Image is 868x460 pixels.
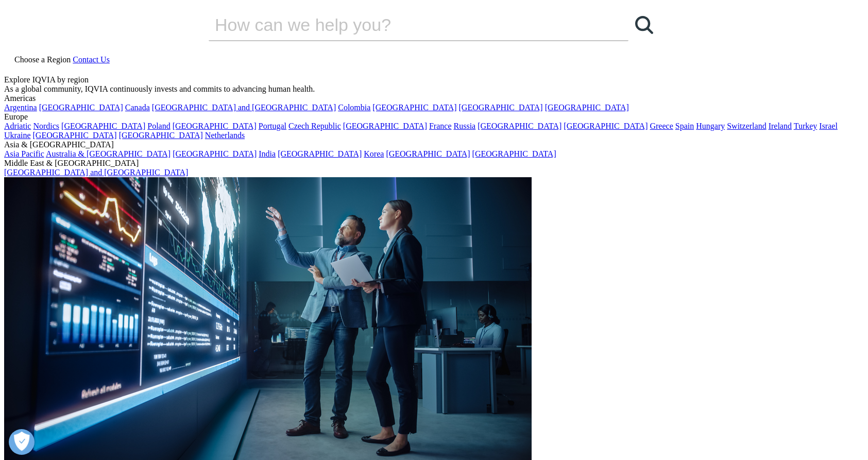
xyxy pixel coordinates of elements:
a: Russia [454,122,476,130]
a: Poland [147,122,170,130]
a: Switzerland [727,122,766,130]
a: Korea [364,149,384,158]
a: [GEOGRAPHIC_DATA] [459,103,543,112]
a: [GEOGRAPHIC_DATA] and [GEOGRAPHIC_DATA] [4,168,188,177]
a: Argentina [4,103,37,112]
a: [GEOGRAPHIC_DATA] [39,103,123,112]
a: India [259,149,276,158]
a: [GEOGRAPHIC_DATA] [372,103,456,112]
a: Hungary [696,122,725,130]
a: Turkey [794,122,818,130]
div: Middle East & [GEOGRAPHIC_DATA] [4,159,864,168]
a: Colombia [338,103,370,112]
a: [GEOGRAPHIC_DATA] [386,149,470,158]
a: [GEOGRAPHIC_DATA] [173,122,257,130]
a: Contact Us [73,55,110,64]
a: Search [628,9,659,40]
a: Canada [125,103,150,112]
a: [GEOGRAPHIC_DATA] [61,122,145,130]
a: Adriatic [4,122,31,130]
div: Asia & [GEOGRAPHIC_DATA] [4,140,864,149]
a: Israel [819,122,838,130]
a: Ukraine [4,131,31,140]
div: Europe [4,112,864,122]
a: Australia & [GEOGRAPHIC_DATA] [46,149,171,158]
svg: Search [635,16,653,34]
a: Asia Pacific [4,149,44,158]
a: Portugal [259,122,286,130]
a: Greece [650,122,673,130]
a: [GEOGRAPHIC_DATA] [564,122,648,130]
a: [GEOGRAPHIC_DATA] [545,103,629,112]
a: Spain [675,122,694,130]
a: [GEOGRAPHIC_DATA] [478,122,561,130]
a: [GEOGRAPHIC_DATA] [472,149,556,158]
button: Open Preferences [9,429,35,455]
div: Explore IQVIA by region [4,75,864,84]
div: As a global community, IQVIA continuously invests and commits to advancing human health. [4,84,864,94]
a: Czech Republic [288,122,341,130]
a: [GEOGRAPHIC_DATA] [119,131,203,140]
a: France [429,122,452,130]
a: Nordics [33,122,59,130]
a: Ireland [769,122,792,130]
a: [GEOGRAPHIC_DATA] and [GEOGRAPHIC_DATA] [152,103,336,112]
span: Choose a Region [14,55,71,64]
a: [GEOGRAPHIC_DATA] [278,149,362,158]
a: [GEOGRAPHIC_DATA] [33,131,117,140]
a: [GEOGRAPHIC_DATA] [173,149,257,158]
a: Netherlands [205,131,245,140]
input: Search [209,9,599,40]
div: Americas [4,94,864,103]
a: [GEOGRAPHIC_DATA] [343,122,427,130]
